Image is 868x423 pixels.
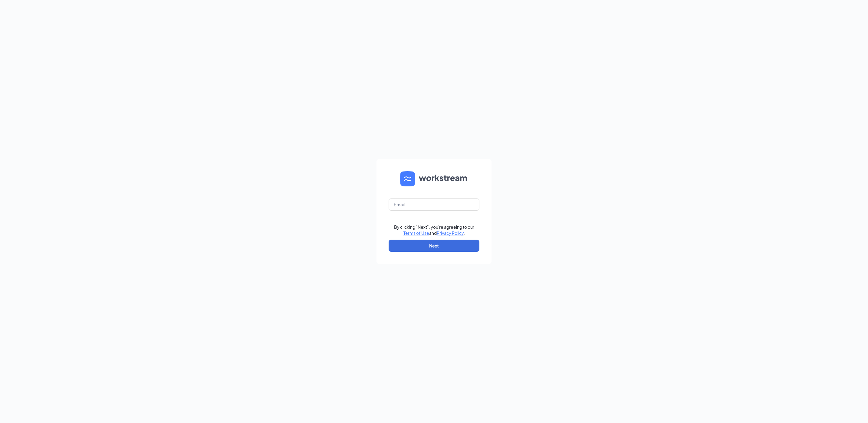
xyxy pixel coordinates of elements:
[437,230,464,236] a: Privacy Policy
[403,230,429,236] a: Terms of Use
[389,240,479,252] button: Next
[394,224,474,236] div: By clicking "Next", you're agreeing to our and .
[389,198,479,211] input: Email
[400,171,468,186] img: WS logo and Workstream text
